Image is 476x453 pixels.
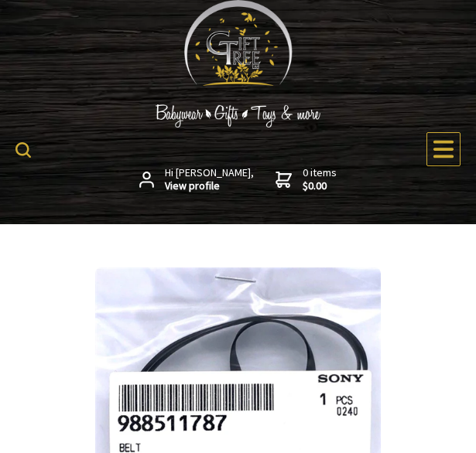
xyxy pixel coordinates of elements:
img: Babywear - Gifts - Toys & more [122,104,354,128]
a: Hi [PERSON_NAME],View profile [139,166,254,193]
span: Hi [PERSON_NAME], [165,166,254,193]
img: product search [15,142,31,158]
strong: $0.00 [303,179,337,193]
strong: View profile [165,179,254,193]
span: 0 items [303,165,337,193]
a: 0 items$0.00 [276,166,337,193]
